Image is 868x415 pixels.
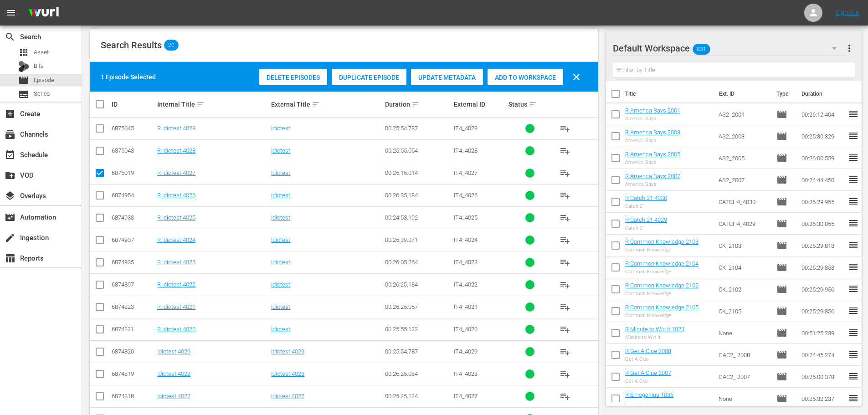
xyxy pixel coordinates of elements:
td: 00:26:12.404 [798,103,848,125]
span: reorder [848,152,859,163]
span: IT4_4022 [454,281,478,288]
span: Episode [776,371,787,382]
td: GAC2_ 2007 [715,366,773,388]
button: Add to Workspace [488,69,563,85]
a: R Minute to Win It 1023 [625,326,684,333]
a: R America Says 2001 [625,107,680,114]
span: IT4_4021 [454,303,478,310]
div: 00:25:54.787 [385,125,451,132]
span: IT4_4020 [454,326,478,333]
a: Idiotest 4028 [271,370,304,377]
td: AS2_2001 [715,103,773,125]
th: Title [625,81,714,107]
div: Default Workspace [613,36,845,61]
span: playlist_add [560,257,570,268]
td: CATCH4_4030 [715,191,773,213]
span: reorder [848,174,859,185]
div: 00:25:55.054 [385,147,451,154]
a: Idiotest [271,192,290,199]
span: IT4_4026 [454,192,478,199]
span: movie_filter [5,212,15,223]
span: clear [571,72,582,82]
span: reorder [848,283,859,294]
button: playlist_add [554,296,576,318]
div: 00:25:39.071 [385,236,451,243]
span: IT4_4027 [454,393,478,400]
div: Get A Clue [625,356,671,362]
a: R Idiotest 4020 [157,326,195,333]
span: IT4_4029 [454,125,478,132]
span: sort [312,100,320,108]
span: IT4_4028 [454,370,478,377]
div: 00:25:55.122 [385,326,451,333]
div: America Says [625,116,680,122]
th: Ext. ID [714,81,771,107]
span: Episode [776,153,787,164]
div: 00:25:25.057 [385,303,451,310]
td: CK_2105 [715,300,773,322]
span: Create [5,108,15,119]
span: playlist_add [560,212,570,223]
span: IT4_4025 [454,214,478,221]
a: R America Says 2005 [625,151,680,158]
div: 6875043 [112,147,154,154]
div: Emogenius [625,400,673,406]
span: Update Metadata [411,74,483,81]
span: playlist_add [560,302,570,313]
div: 6874820 [112,348,154,355]
a: Idiotest [271,214,290,221]
span: reorder [848,327,859,338]
span: Episode [776,284,787,295]
div: 00:26:05.264 [385,259,451,266]
td: AS2_2007 [715,169,773,191]
a: Idiotest [271,326,290,333]
td: None [715,322,773,344]
button: playlist_add [554,184,576,206]
button: playlist_add [554,118,576,139]
a: Idiotest [271,147,290,154]
span: reorder [848,371,859,382]
span: reorder [848,218,859,229]
a: R Get A Clue 2008 [625,348,671,354]
td: AS2_2003 [715,125,773,147]
button: Update Metadata [411,69,483,85]
a: R Common Knowledge 2102 [625,282,699,289]
span: subscriptions [5,129,15,140]
button: playlist_add [554,251,576,273]
button: playlist_add [554,363,576,385]
span: IT4_4028 [454,147,478,154]
span: sort [196,100,205,108]
div: Get A Clue [625,378,671,384]
span: IT4_4023 [454,259,478,266]
a: Idiotest [271,236,290,243]
span: 20 [164,40,179,51]
div: Internal Title [157,99,268,110]
a: Idiotest 4029 [157,348,190,355]
span: Episode [776,109,787,120]
span: Asset [34,48,49,57]
a: R America Says 2007 [625,173,680,179]
span: Episode [776,393,787,404]
a: R Idiotest 4025 [157,214,195,221]
span: menu [5,7,16,18]
td: CK_2102 [715,278,773,300]
span: sort [529,100,537,108]
button: playlist_add [554,318,576,340]
span: Episode [776,218,787,229]
div: Common Knowledge [625,247,699,253]
td: 00:24:44.450 [798,169,848,191]
span: Search Results [101,40,162,51]
td: GAC2_ 2008 [715,344,773,366]
div: 00:26:35.184 [385,192,451,199]
span: Reports [5,253,15,264]
a: R Common Knowledge 2105 [625,304,699,311]
div: 6874935 [112,259,154,266]
span: Episode [776,306,787,317]
a: Idiotest [271,169,290,176]
div: 6874954 [112,192,154,199]
a: R Idiotest 4022 [157,281,195,288]
span: Search [5,31,15,42]
a: Idiotest 4028 [157,370,190,377]
a: R Idiotest 4029 [157,125,195,132]
div: 6875019 [112,169,154,176]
